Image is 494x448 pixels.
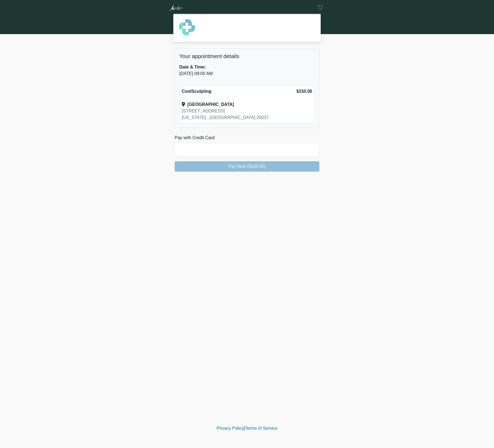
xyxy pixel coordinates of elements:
iframe: Secure card payment input frame [178,146,316,151]
img: Agent Avatar [179,19,195,35]
h5: Your appointment details [179,53,315,59]
strong: [GEOGRAPHIC_DATA] [187,102,234,107]
div: [DATE] 09:00 AM [179,70,243,77]
a: Privacy Policy [217,426,244,431]
strong: Date & Time: [179,65,206,69]
div: $150.00 [296,88,312,95]
span: Pay Now ($150.00) [228,164,266,169]
a: | [244,426,245,431]
button: Pay Now ($150.00) [175,161,319,172]
img: Aurelion Med Spa Logo [169,4,183,11]
div: [STREET_ADDRESS] [US_STATE] , [GEOGRAPHIC_DATA] 20037 [182,108,296,121]
a: Terms of Service [245,426,277,431]
div: CoolSculpting [182,88,296,95]
label: Pay with Credit Card [175,135,215,141]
